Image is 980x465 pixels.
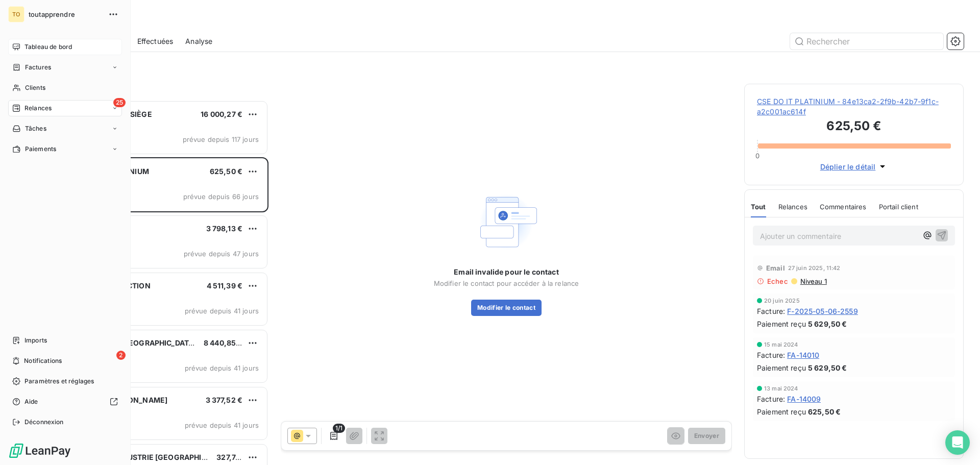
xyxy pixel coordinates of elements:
[767,277,788,285] span: Echec
[778,203,807,211] span: Relances
[24,377,94,386] span: Paramètres et réglages
[72,453,231,461] span: CSE ORTEC INDUSTRIE [GEOGRAPHIC_DATA]
[206,224,243,233] span: 3 798,13 €
[29,10,102,18] span: toutapprendre
[808,406,841,417] span: 625,50 €
[185,307,259,315] span: prévue depuis 41 jours
[434,279,579,287] span: Modifier le contact pour accéder à la relance
[755,152,759,160] span: 0
[8,39,122,55] a: Tableau de bord
[788,265,841,271] span: 27 juin 2025, 11:42
[764,298,800,304] span: 20 juin 2025
[72,338,196,347] span: CSE EXERTIS [GEOGRAPHIC_DATA]
[116,351,126,360] span: 2
[49,100,268,465] div: grid
[185,421,259,429] span: prévue depuis 41 jours
[204,338,243,347] span: 8 440,85 €
[137,36,174,46] span: Effectuées
[206,396,243,404] span: 3 377,52 €
[766,264,785,272] span: Email
[8,6,24,22] div: TO
[25,63,51,72] span: Factures
[454,267,559,277] span: Email invalide pour le contact
[216,453,247,461] span: 327,74 €
[210,167,242,176] span: 625,50 €
[751,203,766,211] span: Tout
[24,42,72,52] span: Tableau de bord
[688,428,725,444] button: Envoyer
[24,418,64,427] span: Déconnexion
[757,306,785,316] span: Facture :
[8,443,71,459] img: Logo LeanPay
[757,350,785,360] span: Facture :
[24,104,52,113] span: Relances
[757,319,806,329] span: Paiement reçu
[787,306,858,316] span: F-2025-05-06-2559
[945,430,970,455] div: Open Intercom Messenger
[8,100,122,116] a: 25Relances
[25,144,56,154] span: Paiements
[787,394,821,404] span: FA-14009
[185,364,259,372] span: prévue depuis 41 jours
[757,394,785,404] span: Facture :
[757,362,806,373] span: Paiement reçu
[8,80,122,96] a: Clients
[808,319,847,329] span: 5 629,50 €
[24,356,62,365] span: Notifications
[183,135,259,143] span: prévue depuis 117 jours
[790,33,943,50] input: Rechercher
[8,373,122,389] a: Paramètres et réglages
[820,203,867,211] span: Commentaires
[333,424,345,433] span: 1/1
[820,161,876,172] span: Déplier le détail
[185,36,212,46] span: Analyse
[808,362,847,373] span: 5 629,50 €
[184,250,259,258] span: prévue depuis 47 jours
[799,277,827,285] span: Niveau 1
[207,281,243,290] span: 4 511,39 €
[764,385,798,391] span: 13 mai 2024
[8,332,122,349] a: Imports
[113,98,126,107] span: 25
[24,397,38,406] span: Aide
[183,192,259,201] span: prévue depuis 66 jours
[8,394,122,410] a: Aide
[8,120,122,137] a: Tâches
[757,406,806,417] span: Paiement reçu
[24,336,47,345] span: Imports
[879,203,918,211] span: Portail client
[201,110,242,118] span: 16 000,27 €
[764,341,798,348] span: 15 mai 2024
[8,141,122,157] a: Paiements
[817,161,891,173] button: Déplier le détail
[757,117,951,137] h3: 625,50 €
[8,59,122,76] a: Factures
[757,96,951,117] span: CSE DO IT PLATINIUM - 84e13ca2-2f9b-42b7-9f1c-a2c001ac614f
[787,350,819,360] span: FA-14010
[471,300,542,316] button: Modifier le contact
[25,124,46,133] span: Tâches
[474,189,539,255] img: Empty state
[25,83,45,92] span: Clients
